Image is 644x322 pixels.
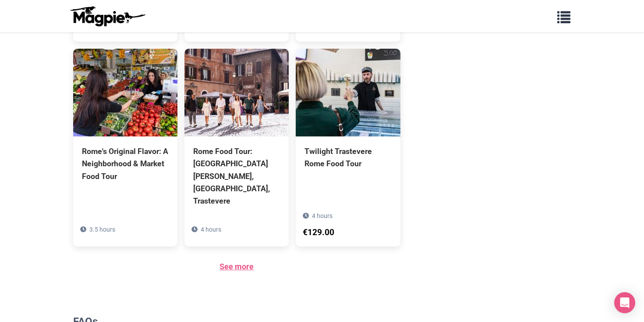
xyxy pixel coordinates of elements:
[68,6,147,27] img: logo-ab69f6fb50320c5b225c76a69d11143b.png
[296,49,400,209] a: Twilight Trastevere Rome Food Tour 4 hours €129.00
[73,49,177,136] img: Rome's Original Flavor: A Neighborhood & Market Food Tour
[73,49,177,222] a: Rome's Original Flavor: A Neighborhood & Market Food Tour 3.5 hours
[219,262,254,271] a: See more
[193,145,280,207] div: Rome Food Tour: [GEOGRAPHIC_DATA][PERSON_NAME], [GEOGRAPHIC_DATA], Trastevere
[184,49,289,247] a: Rome Food Tour: [GEOGRAPHIC_DATA][PERSON_NAME], [GEOGRAPHIC_DATA], Trastevere 4 hours
[303,226,334,240] div: €129.00
[82,145,169,182] div: Rome's Original Flavor: A Neighborhood & Market Food Tour
[304,145,391,170] div: Twilight Trastevere Rome Food Tour
[614,292,635,313] div: Open Intercom Messenger
[296,49,400,136] img: Twilight Trastevere Rome Food Tour
[89,226,115,233] span: 3.5 hours
[184,49,289,136] img: Rome Food Tour: Campo de Fiori, Jewish Ghetto, Trastevere
[201,226,221,233] span: 4 hours
[312,212,333,219] span: 4 hours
